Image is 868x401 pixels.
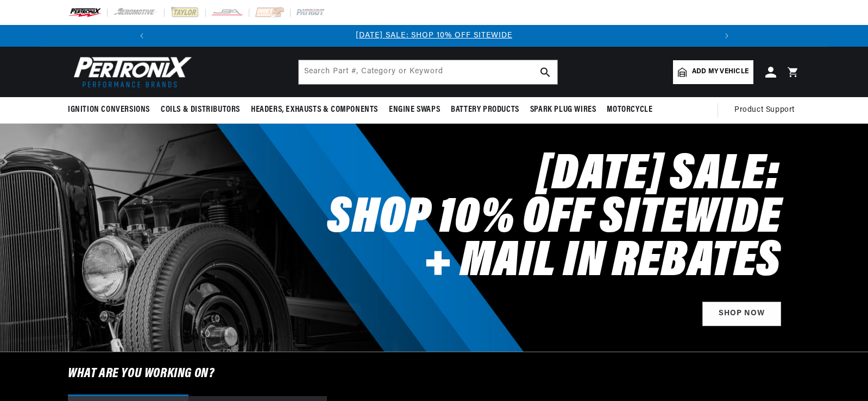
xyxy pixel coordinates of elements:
span: Ignition Conversions [68,104,150,116]
span: Engine Swaps [389,104,440,116]
summary: Product Support [734,97,800,123]
summary: Motorcycle [601,97,658,123]
button: Translation missing: en.sections.announcements.next_announcement [716,25,738,47]
button: Translation missing: en.sections.announcements.previous_announcement [131,25,153,47]
span: Add my vehicle [692,67,749,77]
h6: What are you working on? [41,352,827,396]
slideshow-component: Translation missing: en.sections.announcements.announcement_bar [41,25,827,47]
summary: Battery Products [445,97,525,123]
summary: Ignition Conversions [68,97,155,123]
summary: Coils & Distributors [155,97,246,123]
span: Motorcycle [607,104,652,116]
summary: Engine Swaps [383,97,445,123]
span: Product Support [734,104,795,116]
summary: Spark Plug Wires [525,97,602,123]
div: 1 of 3 [153,30,716,42]
input: Search Part #, Category or Keyword [299,60,557,84]
img: Pertronix [68,53,193,91]
a: Add my vehicle [673,60,753,84]
button: search button [533,60,557,84]
summary: Headers, Exhausts & Components [246,97,383,123]
div: Announcement [153,30,716,42]
h2: [DATE] SALE: SHOP 10% OFF SITEWIDE + MAIL IN REBATES [317,154,781,284]
a: [DATE] SALE: SHOP 10% OFF SITEWIDE [356,31,512,40]
span: Battery Products [451,104,519,116]
span: Headers, Exhausts & Components [251,104,378,116]
a: Shop Now [702,302,781,326]
span: Spark Plug Wires [530,104,596,116]
span: Coils & Distributors [161,104,240,116]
